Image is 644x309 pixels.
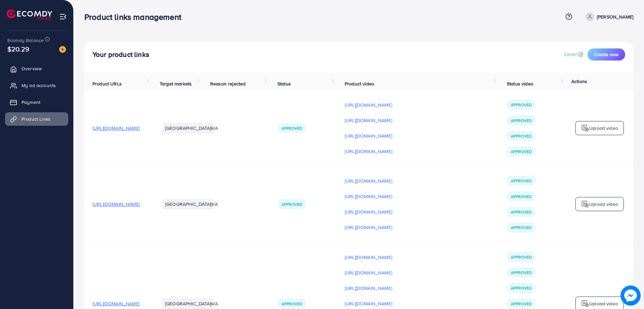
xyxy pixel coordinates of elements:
p: Upload video [589,124,618,132]
span: Approved [511,178,532,184]
span: Create new [594,51,618,58]
img: logo [581,200,589,208]
span: Approved [281,201,302,207]
p: [URL][DOMAIN_NAME] [345,253,392,261]
img: image [59,46,66,53]
span: Approved [511,149,532,154]
p: [URL][DOMAIN_NAME] [345,223,392,231]
p: [PERSON_NAME] [597,13,633,21]
p: [URL][DOMAIN_NAME] [345,208,392,216]
span: [URL][DOMAIN_NAME] [92,201,140,207]
span: Approved [511,254,532,260]
a: My ad accounts [5,79,68,92]
img: menu [59,13,67,21]
p: [URL][DOMAIN_NAME] [345,300,392,308]
span: Payment [22,99,40,106]
span: My ad accounts [22,82,56,89]
h3: Product links management [84,12,187,22]
span: $20.29 [7,44,29,54]
span: Approved [511,118,532,123]
p: [URL][DOMAIN_NAME] [345,132,392,140]
span: Status video [507,80,533,87]
li: [GEOGRAPHIC_DATA] [162,298,214,309]
span: Approved [511,301,532,307]
h4: Your product links [92,50,149,59]
span: [URL][DOMAIN_NAME] [92,300,140,307]
li: [GEOGRAPHIC_DATA] [162,123,214,133]
p: Upload video [589,200,618,208]
span: Approved [281,125,302,131]
p: [URL][DOMAIN_NAME] [345,284,392,292]
span: Approved [281,301,302,307]
a: Payment [5,95,68,109]
p: [URL][DOMAIN_NAME] [345,192,392,200]
li: [GEOGRAPHIC_DATA] [162,199,214,209]
span: Target markets [160,80,192,87]
img: logo [581,124,589,132]
p: [URL][DOMAIN_NAME] [345,177,392,185]
span: Product video [345,80,374,87]
span: Approved [511,194,532,199]
span: Approved [511,102,532,108]
img: logo [7,9,52,20]
span: Approved [511,225,532,230]
img: image [620,285,641,306]
p: [URL][DOMAIN_NAME] [345,116,392,124]
a: Overview [5,62,68,75]
span: [URL][DOMAIN_NAME] [92,125,140,131]
span: Actions [571,78,587,85]
span: Status [277,80,291,87]
span: Approved [511,285,532,291]
a: Learn [564,50,585,58]
img: logo [581,300,589,308]
p: [URL][DOMAIN_NAME] [345,101,392,109]
span: Product Links [22,116,50,122]
span: Reason rejected [210,80,245,87]
span: N/A [210,300,218,307]
span: Ecomdy Balance [7,37,44,44]
p: [URL][DOMAIN_NAME] [345,147,392,155]
span: Product URLs [92,80,122,87]
a: Product Links [5,112,68,126]
span: N/A [210,125,218,131]
p: Upload video [589,300,618,308]
p: [URL][DOMAIN_NAME] [345,269,392,277]
span: Approved [511,209,532,215]
span: Approved [511,133,532,139]
span: N/A [210,201,218,207]
button: Create new [588,48,625,61]
a: [PERSON_NAME] [583,12,633,21]
span: Approved [511,270,532,275]
span: Overview [22,65,42,72]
